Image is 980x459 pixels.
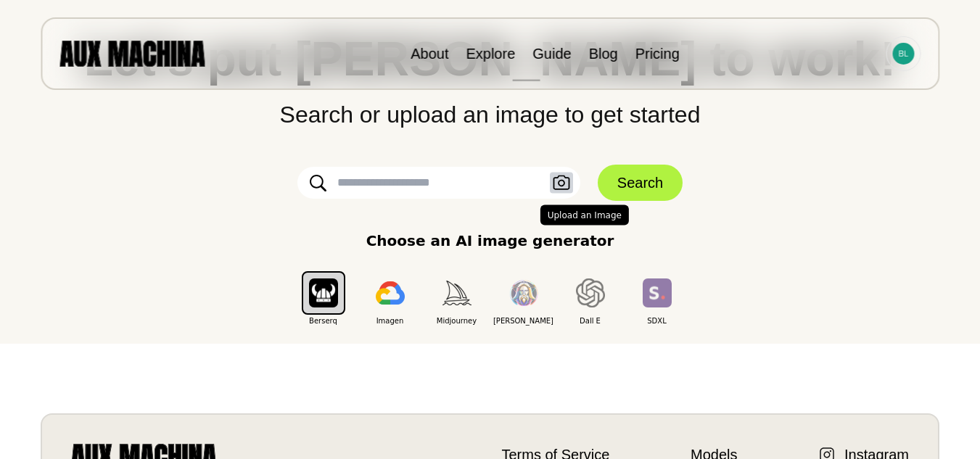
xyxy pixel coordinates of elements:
p: Search or upload an image to get started [29,83,951,132]
img: Dall E [576,278,605,307]
p: Choose an AI image generator [366,230,614,252]
button: Upload an Image [550,173,573,194]
span: [PERSON_NAME] [490,315,557,326]
span: Imagen [357,315,424,326]
img: SDXL [643,278,672,307]
img: Leonardo [509,280,538,307]
a: About [411,46,448,62]
img: Avatar [892,43,914,65]
img: Midjourney [442,281,472,305]
span: SDXL [624,315,691,326]
a: Pricing [635,46,680,62]
span: Berserq [290,315,357,326]
a: Guide [532,46,571,62]
a: Explore [466,46,515,62]
img: Berserq [309,278,338,307]
span: Upload an Image [540,204,629,225]
span: Midjourney [424,315,490,326]
img: Imagen [376,281,405,305]
img: AUX MACHINA [59,41,205,66]
span: Dall E [557,315,624,326]
button: Search [598,165,683,201]
a: Blog [589,46,618,62]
